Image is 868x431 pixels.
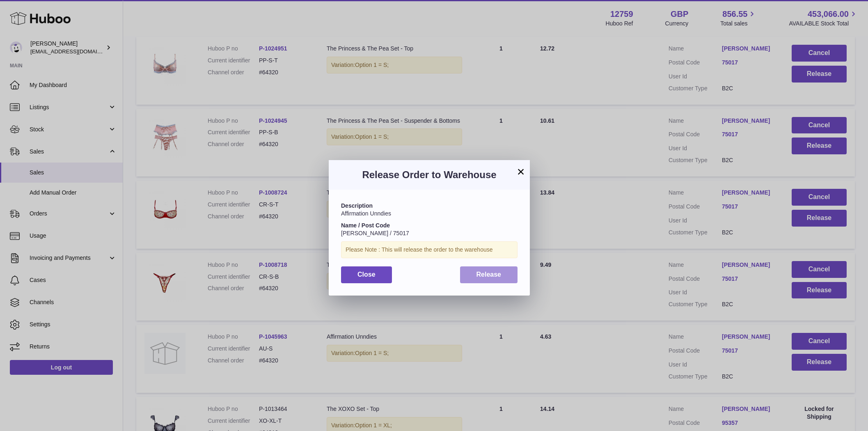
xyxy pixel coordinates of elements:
[341,202,373,209] strong: Description
[341,241,518,258] div: Please Note : This will release the order to the warehouse
[460,266,518,283] button: Release
[341,222,390,229] strong: Name / Post Code
[341,266,392,283] button: Close
[476,271,502,278] span: Release
[516,167,526,177] button: ×
[341,210,391,217] span: Affirmation Unndies
[341,230,409,236] span: [PERSON_NAME] / 75017
[357,271,376,278] span: Close
[341,168,518,181] h3: Release Order to Warehouse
